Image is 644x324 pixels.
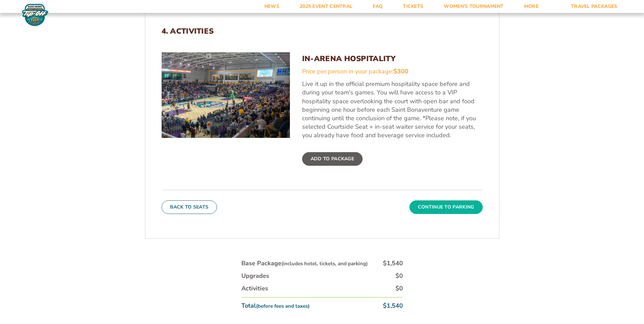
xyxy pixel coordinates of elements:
[241,259,368,268] div: Base Package
[162,52,290,138] img: In-Arena Hospitality
[241,284,268,293] div: Activities
[395,284,403,293] div: $0
[393,67,408,75] span: $300
[241,302,310,310] div: Total
[409,200,483,214] button: Continue To Parking
[302,54,483,63] h3: In-Arena Hospitality
[383,302,403,310] div: $1,540
[162,200,217,214] button: Back To Seats
[241,272,269,280] div: Upgrades
[302,67,483,76] div: Price per person in your package:
[281,260,368,267] small: (includes hotel, tickets, and parking)
[162,27,483,36] h2: 4. Activities
[383,259,403,268] div: $1,540
[395,272,403,280] div: $0
[302,80,483,140] p: Live it up in the official premium hospitality space before and during your team's games. You wil...
[302,152,363,166] label: Add To Package
[256,303,310,309] small: (before fees and taxes)
[20,3,50,26] img: Fort Myers Tip-Off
